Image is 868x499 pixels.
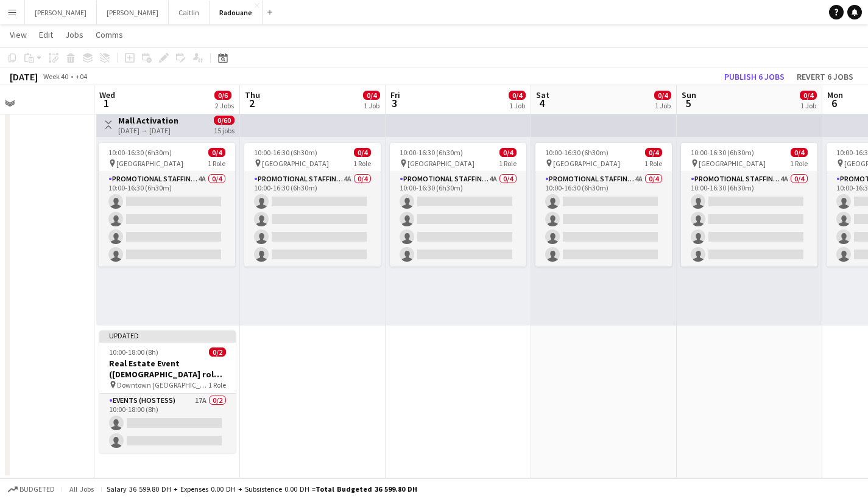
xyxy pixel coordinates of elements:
[244,172,381,267] app-card-role: Promotional Staffing (Brand Ambassadors)4A0/410:00-16:30 (6h30m)
[499,159,517,168] span: 1 Role
[117,380,208,389] span: Downtown [GEOGRAPHIC_DATA]
[107,484,417,494] div: Salary 36 599.80 DH + Expenses 0.00 DH + Subsistence 0.00 DH =
[208,380,226,389] span: 1 Role
[99,172,235,267] app-card-role: Promotional Staffing (Brand Ambassadors)4A0/410:00-16:30 (6h30m)
[97,1,169,24] button: [PERSON_NAME]
[169,1,210,24] button: Caitlin
[99,330,236,453] app-job-card: Updated10:00-18:00 (8h)0/2Real Estate Event ([DEMOGRAPHIC_DATA] role) [GEOGRAPHIC_DATA] Downtown ...
[5,27,32,43] a: View
[91,27,128,43] a: Comms
[691,148,754,157] span: 10:00-16:30 (6h30m)
[400,148,463,157] span: 10:00-16:30 (6h30m)
[316,484,417,494] span: Total Budgeted 36 599.80 DH
[116,159,183,168] span: [GEOGRAPHIC_DATA]
[244,143,381,267] app-job-card: 10:00-16:30 (6h30m)0/4 [GEOGRAPHIC_DATA]1 RolePromotional Staffing (Brand Ambassadors)4A0/410:00-...
[243,96,260,110] span: 2
[262,159,329,168] span: [GEOGRAPHIC_DATA]
[97,96,115,110] span: 1
[645,148,662,157] span: 0/4
[60,27,88,43] a: Jobs
[208,148,225,157] span: 0/4
[25,1,97,24] button: [PERSON_NAME]
[800,91,817,100] span: 0/4
[19,485,55,494] span: Budgeted
[682,89,696,100] span: Sun
[390,143,526,267] app-job-card: 10:00-16:30 (6h30m)0/4 [GEOGRAPHIC_DATA]1 RolePromotional Staffing (Brand Ambassadors)4A0/410:00-...
[680,96,696,110] span: 5
[67,484,96,494] span: All jobs
[214,116,235,125] span: 0/60
[65,29,83,40] span: Jobs
[655,101,671,110] div: 1 Job
[499,148,517,157] span: 0/4
[109,347,158,357] span: 10:00-18:00 (8h)
[827,89,843,100] span: Mon
[363,91,380,100] span: 0/4
[209,347,226,357] span: 0/2
[654,91,671,100] span: 0/4
[534,96,549,110] span: 4
[353,159,371,168] span: 1 Role
[10,71,38,83] div: [DATE]
[40,72,71,81] span: Week 40
[208,159,225,168] span: 1 Role
[790,159,808,168] span: 1 Role
[535,172,672,267] app-card-role: Promotional Staffing (Brand Ambassadors)4A0/410:00-16:30 (6h30m)
[553,159,620,168] span: [GEOGRAPHIC_DATA]
[791,148,808,157] span: 0/4
[99,394,236,453] app-card-role: Events (Hostess)17A0/210:00-18:00 (8h)
[245,89,260,100] span: Thu
[800,101,816,110] div: 1 Job
[699,159,766,168] span: [GEOGRAPHIC_DATA]
[108,148,172,157] span: 10:00-16:30 (6h30m)
[389,96,400,110] span: 3
[6,483,57,496] button: Budgeted
[535,143,672,267] app-job-card: 10:00-16:30 (6h30m)0/4 [GEOGRAPHIC_DATA]1 RolePromotional Staffing (Brand Ambassadors)4A0/410:00-...
[681,143,817,267] app-job-card: 10:00-16:30 (6h30m)0/4 [GEOGRAPHIC_DATA]1 RolePromotional Staffing (Brand Ambassadors)4A0/410:00-...
[536,89,549,100] span: Sat
[76,72,87,81] div: +04
[10,29,27,40] span: View
[215,101,234,110] div: 2 Jobs
[214,91,231,100] span: 0/6
[681,172,817,267] app-card-role: Promotional Staffing (Brand Ambassadors)4A0/410:00-16:30 (6h30m)
[390,172,526,267] app-card-role: Promotional Staffing (Brand Ambassadors)4A0/410:00-16:30 (6h30m)
[792,69,858,85] button: Revert 6 jobs
[644,159,662,168] span: 1 Role
[99,89,115,100] span: Wed
[545,148,609,157] span: 10:00-16:30 (6h30m)
[509,101,525,110] div: 1 Job
[254,148,317,157] span: 10:00-16:30 (6h30m)
[364,101,379,110] div: 1 Job
[719,69,789,85] button: Publish 6 jobs
[354,148,371,157] span: 0/4
[390,89,400,100] span: Fri
[118,126,178,135] div: [DATE] → [DATE]
[825,96,843,110] span: 6
[34,27,58,43] a: Edit
[99,358,236,380] h3: Real Estate Event ([DEMOGRAPHIC_DATA] role) [GEOGRAPHIC_DATA]
[118,115,178,126] h3: Mall Activation
[96,29,123,40] span: Comms
[99,143,235,267] app-job-card: 10:00-16:30 (6h30m)0/4 [GEOGRAPHIC_DATA]1 RolePromotional Staffing (Brand Ambassadors)4A0/410:00-...
[39,29,53,40] span: Edit
[214,125,235,135] div: 15 jobs
[509,91,526,100] span: 0/4
[210,1,263,24] button: Radouane
[99,330,236,340] div: Updated
[408,159,475,168] span: [GEOGRAPHIC_DATA]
